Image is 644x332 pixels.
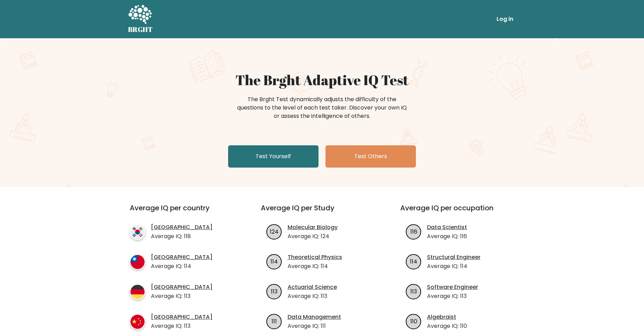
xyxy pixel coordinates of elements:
[130,224,145,240] img: country
[288,262,342,270] p: Average IQ: 114
[325,145,416,168] a: Test Others
[151,232,212,241] p: Average IQ: 118
[151,223,212,232] a: [GEOGRAPHIC_DATA]
[151,313,212,321] a: [GEOGRAPHIC_DATA]
[410,287,417,295] text: 113
[410,257,417,265] text: 114
[152,72,492,88] h1: The Brght Adaptive IQ Test
[288,253,342,261] a: Theoretical Physics
[427,292,478,300] p: Average IQ: 113
[427,322,467,330] p: Average IQ: 110
[151,283,212,291] a: [GEOGRAPHIC_DATA]
[288,232,338,241] p: Average IQ: 124
[151,253,212,261] a: [GEOGRAPHIC_DATA]
[130,204,236,220] h3: Average IQ per country
[427,253,481,261] a: Structural Engineer
[288,313,341,321] a: Data Management
[271,257,278,265] text: 114
[151,322,212,330] p: Average IQ: 113
[128,3,153,35] a: BRGHT
[261,204,384,220] h3: Average IQ per Study
[271,287,277,295] text: 113
[288,283,337,291] a: Actuarial Science
[272,317,277,325] text: 111
[235,95,409,120] div: The Brght Test dynamically adjusts the difficulty of the questions to the level of each test take...
[130,254,145,270] img: country
[288,292,337,300] p: Average IQ: 113
[427,262,481,270] p: Average IQ: 114
[130,314,145,330] img: country
[228,145,319,168] a: Test Yourself
[427,223,467,232] a: Data Scientist
[427,283,478,291] a: Software Engineer
[410,227,417,235] text: 116
[151,262,212,270] p: Average IQ: 114
[288,223,338,232] a: Molecular Biology
[151,292,212,300] p: Average IQ: 113
[400,204,523,220] h3: Average IQ per occupation
[130,284,145,300] img: country
[128,25,153,34] h5: BRGHT
[427,313,467,321] a: Algebraist
[270,227,279,235] text: 124
[288,322,341,330] p: Average IQ: 111
[427,232,467,241] p: Average IQ: 116
[410,317,417,325] text: 110
[494,12,516,26] a: Log in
